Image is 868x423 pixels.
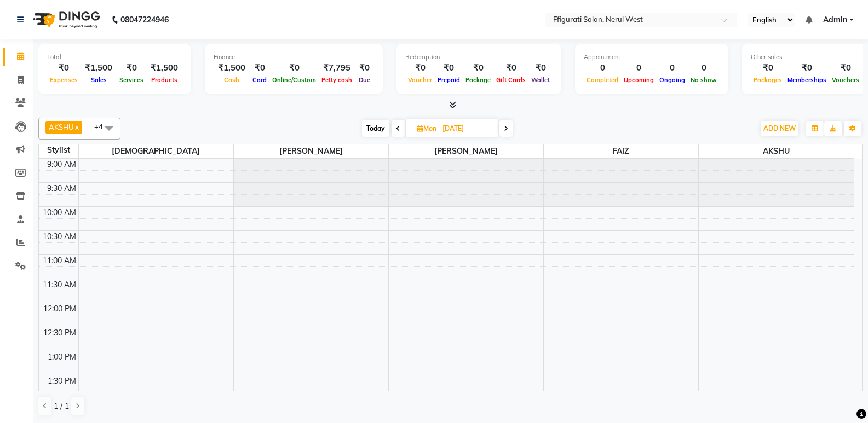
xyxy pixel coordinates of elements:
[41,279,78,291] div: 11:30 AM
[41,231,78,242] div: 10:30 AM
[88,76,110,84] span: Sales
[751,62,785,74] div: ₹0
[463,62,493,74] div: ₹0
[117,76,146,84] span: Services
[47,62,81,74] div: ₹0
[47,76,81,84] span: Expenses
[148,76,180,84] span: Products
[214,53,374,62] div: Finance
[657,62,688,74] div: 0
[47,53,182,62] div: Total
[584,53,720,62] div: Appointment
[415,124,439,132] span: Mon
[74,123,79,131] a: x
[79,144,233,158] span: [DEMOGRAPHIC_DATA]
[250,62,269,74] div: ₹0
[250,76,269,84] span: Card
[785,62,829,74] div: ₹0
[41,303,78,315] div: 12:00 PM
[45,375,78,387] div: 1:30 PM
[405,53,553,62] div: Redemption
[117,62,146,74] div: ₹0
[688,76,720,84] span: No show
[41,327,78,339] div: 12:30 PM
[463,76,493,84] span: Package
[699,144,854,158] span: AKSHU
[763,124,796,132] span: ADD NEW
[221,76,242,84] span: Cash
[435,76,463,84] span: Prepaid
[405,76,435,84] span: Voucher
[234,144,388,158] span: [PERSON_NAME]
[214,62,250,74] div: ₹1,500
[389,144,543,158] span: [PERSON_NAME]
[120,4,169,35] b: 08047224946
[319,62,355,74] div: ₹7,795
[761,121,798,136] button: ADD NEW
[269,62,319,74] div: ₹0
[319,76,355,84] span: Petty cash
[28,4,103,35] img: logo
[785,76,829,84] span: Memberships
[81,62,117,74] div: ₹1,500
[493,76,528,84] span: Gift Cards
[355,62,374,74] div: ₹0
[94,122,111,131] span: +4
[54,401,69,412] span: 1 / 1
[269,76,319,84] span: Online/Custom
[146,62,182,74] div: ₹1,500
[435,62,463,74] div: ₹0
[528,62,553,74] div: ₹0
[829,76,862,84] span: Vouchers
[45,183,78,194] div: 9:30 AM
[45,351,78,363] div: 1:00 PM
[829,62,862,74] div: ₹0
[405,62,435,74] div: ₹0
[584,62,621,74] div: 0
[493,62,528,74] div: ₹0
[39,144,78,156] div: Stylist
[362,120,389,137] span: Today
[657,76,688,84] span: Ongoing
[528,76,553,84] span: Wallet
[439,120,494,137] input: 2025-09-01
[584,76,621,84] span: Completed
[356,76,373,84] span: Due
[41,207,78,218] div: 10:00 AM
[41,255,78,266] div: 11:00 AM
[621,62,657,74] div: 0
[544,144,698,158] span: FAIZ
[688,62,720,74] div: 0
[823,14,847,26] span: Admin
[621,76,657,84] span: Upcoming
[751,76,785,84] span: Packages
[49,123,74,131] span: AKSHU
[45,159,78,170] div: 9:00 AM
